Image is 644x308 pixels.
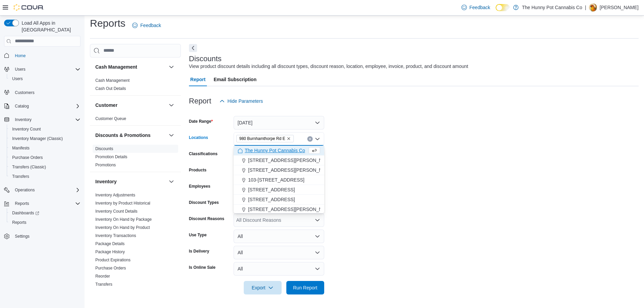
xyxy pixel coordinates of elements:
[15,90,34,95] span: Customers
[12,232,80,240] span: Settings
[7,208,83,218] a: Dashboards
[12,220,26,225] span: Reports
[12,186,80,194] span: Operations
[95,64,166,70] button: Cash Management
[95,217,152,222] span: Inventory On Hand by Package
[167,63,175,71] button: Cash Management
[9,75,25,83] a: Users
[19,20,80,33] span: Load All Apps in [GEOGRAPHIC_DATA]
[95,266,126,270] a: Purchase Orders
[248,176,305,183] span: 103-[STREET_ADDRESS]
[248,206,334,213] span: [STREET_ADDRESS][PERSON_NAME]
[95,178,117,185] h3: Inventory
[7,143,83,153] button: Manifests
[307,136,313,142] button: Clear input
[248,157,334,164] span: [STREET_ADDRESS][PERSON_NAME]
[585,3,586,11] p: |
[189,232,207,238] label: Use Type
[12,88,80,97] span: Customers
[95,132,166,139] button: Discounts & Promotions
[228,98,263,104] span: Hide Parameters
[245,147,305,154] span: The Hunny Pot Cannabis Co
[12,186,38,194] button: Operations
[90,76,181,95] div: Cash Management
[95,225,150,230] span: Inventory On Hand by Product
[12,199,32,208] button: Reports
[9,153,80,162] span: Purchase Orders
[95,155,127,159] a: Promotion Details
[7,124,83,134] button: Inventory Count
[9,153,46,162] a: Purchase Orders
[12,136,63,141] span: Inventory Manager (Classic)
[248,281,278,294] span: Export
[95,162,116,168] span: Promotions
[7,172,83,181] button: Transfers
[189,184,210,189] label: Employees
[95,217,152,222] a: Inventory On Hand by Package
[189,167,207,173] label: Products
[95,193,135,197] a: Inventory Adjustments
[1,51,83,61] button: Home
[95,102,117,109] h3: Customer
[12,232,32,240] a: Settings
[214,73,257,86] span: Email Subscription
[15,103,29,109] span: Catalog
[234,146,324,156] button: The Hunny Pot Cannabis Co
[14,4,44,11] img: Cova
[95,201,150,206] a: Inventory by Product Historical
[15,53,26,58] span: Home
[1,115,83,124] button: Inventory
[189,151,218,157] label: Classifications
[95,102,166,109] button: Customer
[522,3,582,11] p: The Hunny Pot Cannabis Co
[234,246,324,259] button: All
[90,17,125,30] h1: Reports
[12,210,39,216] span: Dashboards
[459,1,493,14] a: Feedback
[129,19,164,32] a: Feedback
[189,216,224,221] label: Discount Reasons
[90,191,181,291] div: Inventory
[189,265,216,270] label: Is Online Sale
[95,209,138,214] span: Inventory Count Details
[95,78,129,83] span: Cash Management
[12,89,37,97] a: Customers
[95,178,166,185] button: Inventory
[286,281,324,294] button: Run Report
[189,55,222,63] h3: Discounts
[95,265,126,271] span: Purchase Orders
[12,102,80,110] span: Catalog
[189,248,209,254] label: Is Delivery
[1,101,83,111] button: Catalog
[12,145,29,151] span: Manifests
[9,125,44,133] a: Inventory Count
[95,249,125,255] span: Package History
[12,126,41,132] span: Inventory Count
[95,274,110,279] a: Reorder
[95,282,112,287] span: Transfers
[9,163,80,171] span: Transfers (Classic)
[9,135,66,143] a: Inventory Manager (Classic)
[12,155,43,160] span: Purchase Orders
[239,135,285,142] span: 980 Burnhamthorpe Rd E
[234,116,324,129] button: [DATE]
[9,144,32,152] a: Manifests
[95,146,113,151] span: Discounts
[12,164,46,170] span: Transfers (Classic)
[234,195,324,205] button: [STREET_ADDRESS]
[1,199,83,208] button: Reports
[95,233,136,238] span: Inventory Transactions
[234,230,324,243] button: All
[234,175,324,185] button: 103-[STREET_ADDRESS]
[7,218,83,227] button: Reports
[95,274,110,279] span: Reorder
[234,165,324,175] button: [STREET_ADDRESS][PERSON_NAME]
[190,73,206,86] span: Report
[15,117,31,122] span: Inventory
[12,65,28,73] button: Users
[95,241,125,246] a: Package Details
[1,231,83,241] button: Settings
[15,201,29,206] span: Reports
[95,258,130,262] a: Product Expirations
